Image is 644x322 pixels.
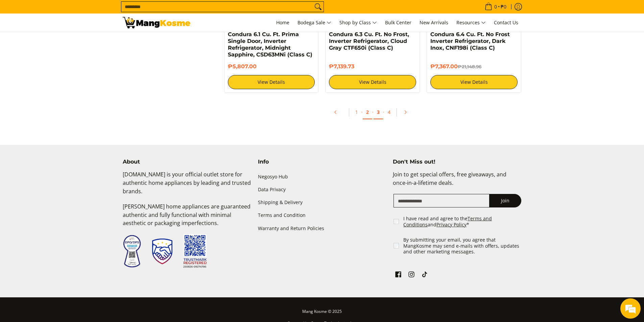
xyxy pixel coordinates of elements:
span: · [361,109,363,115]
img: Data Privacy Seal [123,234,141,268]
div: Chat with us now [35,38,114,47]
p: Join to get special offers, free giveaways, and once-in-a-lifetime deals. [393,170,521,194]
a: Shop by Class [336,14,380,32]
span: · [372,109,374,115]
a: Warranty and Return Policies [258,222,386,235]
a: Terms and Condition [258,209,386,222]
a: Resources [453,14,489,32]
a: 1 [352,105,361,119]
img: Class C Home &amp; Business Appliances: Up to 70% Off l Mang Kosme | Page 2 [123,17,190,28]
a: Terms and Conditions [403,215,492,228]
h4: Info [258,158,386,165]
a: 4 [384,105,394,119]
span: ₱0 [500,4,507,9]
del: ₱21,148.96 [458,64,481,69]
span: Bodega Sale [297,19,331,27]
h6: ₱7,139.73 [329,63,416,70]
span: · [383,109,384,115]
span: Bulk Center [385,19,411,26]
ul: Pagination [221,103,525,125]
a: Data Privacy [258,183,386,196]
a: Contact Us [491,14,522,32]
a: Shipping & Delivery [258,196,386,209]
a: View Details [430,75,518,89]
img: Trustmark QR [183,234,207,268]
button: Join [489,194,521,207]
a: See Mang Kosme on Facebook [393,270,403,281]
span: 0 [493,4,498,9]
a: 3 [374,105,383,119]
span: We're online! [39,85,93,153]
a: Condura 6.4 Cu. Ft. No Frost Inverter Refrigerator, Dark Inox, CNF198i (Class C) [430,31,510,51]
div: Minimize live chat window [111,3,127,20]
h4: About [123,158,251,165]
a: 2 [363,105,372,119]
a: Condura 6.3 Cu. Ft. No Frost, Inverter Refrigerator, Cloud Gray CTF650i (Class C) [329,31,409,51]
a: New Arrivals [416,14,452,32]
a: See Mang Kosme on Instagram [407,270,416,281]
span: Resources [456,19,486,27]
a: Home [273,14,293,32]
label: I have read and agree to the and * [403,216,522,227]
h6: ₱7,367.00 [430,63,518,70]
p: [PERSON_NAME] home appliances are guaranteed authentic and fully functional with minimal aestheti... [123,202,251,234]
span: New Arrivals [420,19,448,26]
p: Mang Kosme © 2025 [123,307,522,319]
button: Search [313,2,324,12]
textarea: Type your message and hit 'Enter' [3,184,129,208]
a: See Mang Kosme on TikTok [420,270,429,281]
a: Negosyo Hub [258,170,386,183]
a: View Details [329,75,416,89]
nav: Main Menu [197,14,522,32]
p: [DOMAIN_NAME] is your official outlet store for authentic home appliances by leading and trusted ... [123,170,251,202]
span: Contact Us [494,19,518,26]
span: • [483,3,508,10]
h6: ₱5,807.00 [228,63,315,70]
label: By submitting your email, you agree that MangKosme may send e-mails with offers, updates and othe... [403,237,522,255]
h4: Don't Miss out! [393,158,521,165]
a: View Details [228,75,315,89]
a: Privacy Policy [436,221,467,228]
span: Shop by Class [339,19,377,27]
a: Bodega Sale [294,14,335,32]
img: Trustmark Seal [152,239,172,264]
a: Condura 6.1 Cu. Ft. Prima Single Door, Inverter Refrigerator, Midnight Sapphire, CSD63MNi (Class C) [228,31,312,58]
span: Home [276,19,289,26]
a: Bulk Center [382,14,415,32]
